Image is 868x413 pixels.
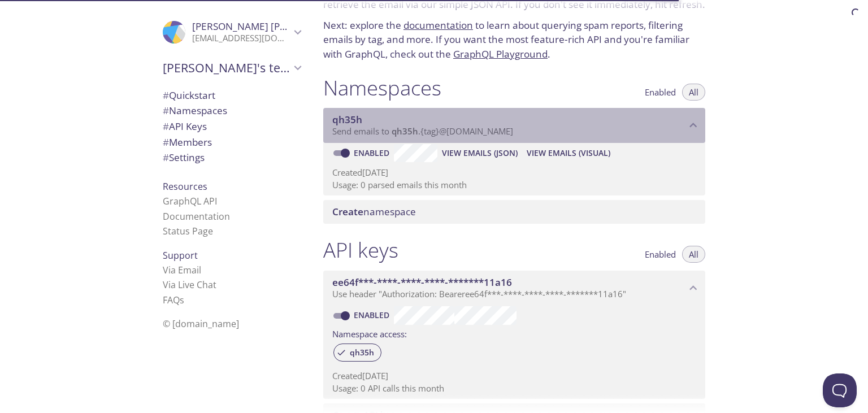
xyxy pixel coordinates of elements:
div: qh35h namespace [323,108,705,143]
span: © [DOMAIN_NAME] [163,318,239,330]
span: Quickstart [163,89,215,102]
div: Team Settings [154,150,310,166]
span: # [163,89,169,102]
button: All [682,84,705,101]
span: Support [163,249,198,262]
div: API Keys [154,119,310,134]
div: Create namespace [323,200,705,224]
span: [PERSON_NAME]'s team [163,60,290,76]
button: All [682,246,705,263]
span: Settings [163,151,205,164]
span: Namespaces [163,104,227,117]
p: Usage: 0 API calls this month [332,382,696,394]
h1: Namespaces [323,75,441,101]
button: View Emails (Visual) [522,144,615,162]
div: Dhaval Sindhav [154,14,310,51]
span: qh35h [392,125,418,137]
a: Via Email [163,264,201,276]
p: [EMAIL_ADDRESS][DOMAIN_NAME] [192,33,290,44]
h1: API keys [323,237,398,263]
span: Create [332,205,363,218]
div: Quickstart [154,88,310,103]
a: Enabled [352,147,394,158]
a: FAQ [163,294,184,306]
p: Created [DATE] [332,370,696,382]
p: Next: explore the to learn about querying spam reports, filtering emails by tag, and more. If you... [323,18,705,62]
span: [PERSON_NAME] [PERSON_NAME] [192,20,347,33]
span: qh35h [332,113,362,126]
a: GraphQL Playground [453,47,548,60]
div: qh35h [333,344,381,362]
span: View Emails (Visual) [527,146,610,160]
p: Created [DATE] [332,167,696,179]
span: Resources [163,180,207,193]
div: Namespaces [154,103,310,119]
span: Send emails to . {tag} @[DOMAIN_NAME] [332,125,513,137]
div: Dhaval's team [154,53,310,82]
iframe: Help Scout Beacon - Open [823,373,857,407]
span: s [180,294,184,306]
a: documentation [403,19,473,32]
span: qh35h [343,347,381,358]
a: Via Live Chat [163,279,216,291]
label: Namespace access: [332,325,407,341]
a: Documentation [163,210,230,223]
button: View Emails (JSON) [437,144,522,162]
button: Enabled [638,84,683,101]
a: Status Page [163,225,213,237]
span: # [163,104,169,117]
span: namespace [332,205,416,218]
span: # [163,120,169,133]
span: View Emails (JSON) [442,146,518,160]
span: # [163,136,169,149]
a: Enabled [352,310,394,320]
p: Usage: 0 parsed emails this month [332,179,696,191]
button: Enabled [638,246,683,263]
div: Members [154,134,310,150]
a: GraphQL API [163,195,217,207]
span: API Keys [163,120,207,133]
span: # [163,151,169,164]
span: Members [163,136,212,149]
